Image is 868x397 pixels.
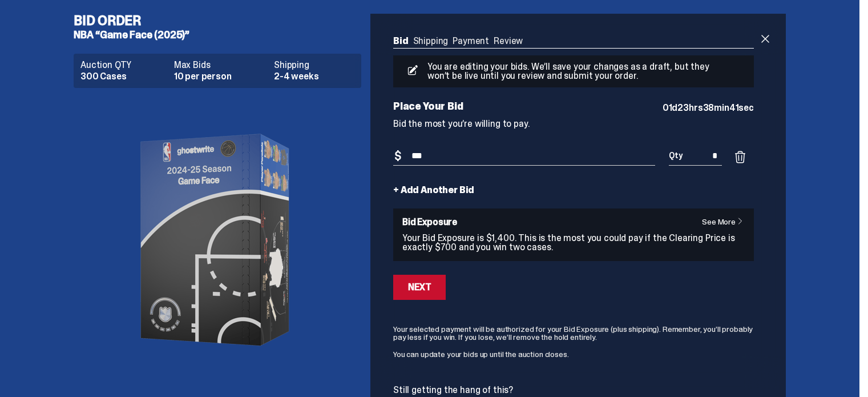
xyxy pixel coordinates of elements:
[423,62,718,81] p: You are editing your bids. We’ll save your changes as a draft, but they won’t be live until you r...
[408,283,431,292] div: Next
[393,350,754,358] p: You can update your bids up until the auction closes.
[174,61,267,70] dt: Max Bids
[677,102,689,114] span: 23
[74,30,370,40] h5: NBA “Game Face (2025)”
[393,101,663,111] p: Place Your Bid
[80,61,167,70] dt: Auction QTY
[669,151,683,159] span: Qty
[393,325,754,341] p: Your selected payment will be authorized for your Bid Exposure (plus shipping). Remember, you’ll ...
[729,102,739,114] span: 41
[80,72,167,81] dd: 300 Cases
[174,72,267,81] dd: 10 per person
[393,119,754,129] p: Bid the most you’re willing to pay.
[393,275,446,300] button: Next
[663,102,672,114] span: 01
[393,35,409,47] a: Bid
[103,97,332,383] img: product image
[402,218,745,227] h6: Bid Exposure
[274,61,354,70] dt: Shipping
[74,14,370,27] h4: Bid Order
[703,102,714,114] span: 38
[274,72,354,81] dd: 2-4 weeks
[402,234,745,252] p: Your Bid Exposure is $1,400. This is the most you could pay if the Clearing Price is exactly $700...
[393,386,754,395] p: Still getting the hang of this?
[393,186,474,195] a: + Add Another Bid
[394,150,401,162] span: $
[702,218,749,226] a: See More
[663,103,754,113] p: d hrs min sec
